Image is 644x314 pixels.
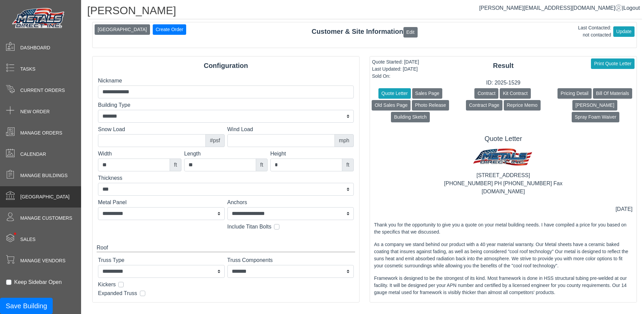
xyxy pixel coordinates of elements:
button: Photo Release [412,100,449,111]
button: Sales Page [412,88,443,99]
label: Nickname [98,77,354,85]
div: ID: 2025-1529 [370,79,637,87]
button: Quote Letter [378,88,411,99]
label: Roof Design [98,301,225,309]
button: [PERSON_NAME] [572,100,617,111]
button: Print Quote Letter [591,58,635,69]
img: MD logo [470,145,537,171]
button: Update [613,26,635,37]
div: [STREET_ADDRESS] [PHONE_NUMBER] PH [PHONE_NUMBER] Fax [DOMAIN_NAME] [374,171,633,196]
div: [DATE] [616,205,633,213]
span: Logout [623,5,640,11]
div: ft [342,159,354,171]
div: Sold On: [372,73,419,80]
span: Current Orders [20,87,65,94]
label: Truss Type [98,256,225,264]
span: • [6,223,24,245]
label: Length [184,150,268,158]
div: ft [256,159,268,171]
button: Create Order [153,24,187,35]
button: Reprice Memo [504,100,541,111]
label: Width [98,150,181,158]
button: Bill Of Materials [593,88,632,99]
label: Building Type [98,101,354,109]
span: Manage Customers [20,215,72,222]
h1: [PERSON_NAME] [87,4,642,19]
div: Roof [97,244,355,252]
span: [GEOGRAPHIC_DATA] [20,193,70,200]
label: Roof Color [227,301,354,309]
button: Contract [474,88,498,99]
button: Building Sketch [391,112,430,122]
label: Include Titan Bolts [227,223,272,231]
div: Last Contacted: not contacted [578,24,611,39]
div: mph [335,134,354,147]
div: Quote Started: [DATE] [372,58,419,66]
button: Pricing Detail [558,88,591,99]
img: Metals Direct Inc Logo [10,6,68,31]
span: Calendar [20,151,46,158]
label: Kickers [98,281,116,289]
span: Manage Buildings [20,172,68,179]
div: #psf [205,134,224,147]
div: | [479,4,640,12]
button: Kit Contract [500,88,530,99]
h5: Quote Letter [374,135,633,143]
span: Dashboard [20,44,50,51]
button: Edit [403,27,418,38]
label: Truss Components [227,256,354,264]
label: Anchors [227,198,354,207]
div: Last Updated: [DATE] [372,66,419,73]
div: Result [370,61,637,71]
label: Expanded Truss [98,289,137,297]
button: [GEOGRAPHIC_DATA] [95,24,150,35]
label: Height [270,150,354,158]
span: Tasks [20,66,35,73]
label: Keep Sidebar Open [14,278,62,286]
div: Customer & Site Information [93,26,637,37]
button: Old Sales Page [372,100,411,111]
span: New Order [20,108,50,115]
div: Configuration [93,61,359,71]
a: [PERSON_NAME][EMAIL_ADDRESS][DOMAIN_NAME] [479,5,622,11]
label: Wind Load [227,125,354,134]
p: As a company we stand behind our product with a 40 year material warranty. Our Metal sheets have ... [374,241,633,269]
label: Metal Panel [98,198,225,207]
p: Framework is designed to be the strongest of its kind. Most framework is done in HSS structural t... [374,275,633,296]
button: Contract Page [466,100,502,111]
p: Thank you for the opportunity to give you a quote on your metal building needs. I have compiled a... [374,221,633,236]
span: Manage Vendors [20,257,66,264]
button: Spray Foam Waiver [572,112,619,122]
label: Snow Load [98,125,225,134]
div: ft [170,159,181,171]
label: Thickness [98,174,354,182]
span: Sales [20,236,35,243]
p: All we need to get your project started is 10% of the building cost. [374,301,633,309]
span: Manage Orders [20,129,62,137]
